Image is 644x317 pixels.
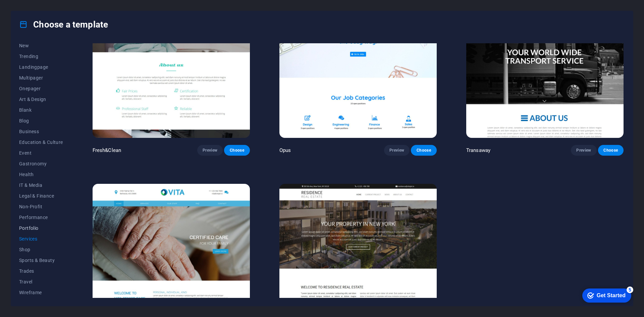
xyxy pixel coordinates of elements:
[19,244,63,255] button: Shop
[19,225,63,231] span: Portfolio
[19,126,63,137] button: Business
[229,148,244,153] span: Choose
[224,145,250,156] button: Choose
[19,193,63,199] span: Legal & Finance
[19,75,63,81] span: Multipager
[576,148,591,153] span: Preview
[197,145,223,156] button: Preview
[19,180,63,191] button: IT & Media
[19,212,63,223] button: Performance
[19,94,63,105] button: Art & Design
[19,97,63,102] span: Art & Design
[19,172,63,177] span: Health
[19,247,63,252] span: Shop
[19,201,63,212] button: Non-Profit
[279,147,291,154] p: Opus
[389,148,404,153] span: Preview
[50,1,56,8] div: 5
[19,182,63,188] span: IT & Media
[19,83,63,94] button: Onepager
[571,145,596,156] button: Preview
[416,148,431,153] span: Choose
[19,233,63,244] button: Services
[19,62,63,72] button: Landingpage
[19,266,63,276] button: Trades
[19,223,63,233] button: Portfolio
[19,279,63,284] span: Travel
[411,145,436,156] button: Choose
[19,150,63,156] span: Event
[19,236,63,242] span: Services
[19,290,63,295] span: Wireframe
[19,115,63,126] button: Blog
[19,268,63,274] span: Trades
[19,137,63,148] button: Education & Culture
[19,276,63,287] button: Travel
[466,147,490,154] p: Transaway
[19,287,63,298] button: Wireframe
[19,107,63,113] span: Blank
[19,51,63,62] button: Trending
[19,43,63,48] span: New
[203,148,217,153] span: Preview
[19,255,63,266] button: Sports & Beauty
[19,54,63,59] span: Trending
[19,148,63,158] button: Event
[19,215,63,220] span: Performance
[19,64,63,70] span: Landingpage
[19,105,63,115] button: Blank
[20,7,49,13] div: Get Started
[19,191,63,201] button: Legal & Finance
[19,118,63,123] span: Blog
[5,3,54,17] div: Get Started 5 items remaining, 0% complete
[384,145,410,156] button: Preview
[19,169,63,180] button: Health
[19,158,63,169] button: Gastronomy
[19,258,63,263] span: Sports & Beauty
[19,161,63,166] span: Gastronomy
[19,129,63,134] span: Business
[598,145,624,156] button: Choose
[19,40,63,51] button: New
[19,72,63,83] button: Multipager
[603,148,618,153] span: Choose
[19,140,63,145] span: Education & Culture
[19,19,108,30] h4: Choose a template
[19,204,63,209] span: Non-Profit
[19,86,63,91] span: Onepager
[93,147,121,154] p: Fresh&Clean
